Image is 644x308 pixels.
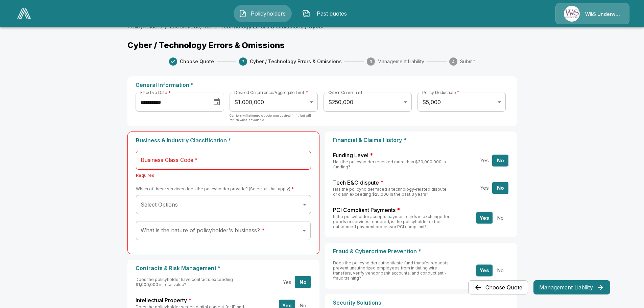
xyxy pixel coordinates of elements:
[476,212,493,224] button: Yes
[369,59,372,64] text: 3
[476,264,493,276] button: Yes
[210,95,223,109] button: Choose date, selected date is Oct 1, 2025
[378,58,424,65] span: Management Liability
[333,300,509,306] p: Security Solutions
[141,201,178,208] span: Select Options
[220,24,325,29] p: Technology Errors & Omissions / Cyber
[136,172,311,179] p: Required
[136,82,509,88] p: General Information *
[492,182,508,194] button: No
[234,90,308,95] label: Desired Occurrence/Aggregate Limit
[418,93,505,112] div: $5,000
[333,260,450,281] span: Does the policyholder authenticate fund transfer requests, prevent unauthorized employees from in...
[476,182,493,194] button: Yes
[476,155,493,166] button: Yes
[136,277,233,287] span: Does the policyholder have contracts exceeding $1,000,000 in total value?
[279,276,295,288] button: Yes
[333,151,368,159] span: Funding Level
[533,280,610,294] button: Management Liability
[136,185,294,192] h6: Which of these services does the policyholder provide? (Select all that apply)
[17,8,31,19] img: AA Logo
[180,58,214,65] span: Choose Quote
[127,41,517,49] p: Cyber / Technology Errors & Omissions
[422,90,459,95] label: Policy Deductible
[333,248,509,255] p: Fraud & Cybercrime Prevention *
[136,265,311,271] p: Contracts & Risk Management *
[234,5,292,22] button: Policyholders IconPolicyholders
[324,93,411,112] div: $250,000
[295,276,311,288] button: No
[492,155,508,166] button: No
[333,137,509,143] p: Financial & Claims History *
[302,9,310,18] img: Past quotes Icon
[230,113,317,127] p: Carriers will attempt to quote your desired limit, but will return what is available.
[460,58,475,65] span: Submit
[140,90,170,95] label: Effective Date
[230,93,317,112] div: $1,000,000
[333,159,446,169] span: Has the policyholder received more than $30,000,000 in funding?
[239,9,247,18] img: Policyholders Icon
[297,5,355,22] button: Past quotes IconPast quotes
[468,280,528,294] button: Choose Quote
[328,90,362,95] label: Cyber Crime Limit
[452,59,455,64] text: 4
[249,9,287,18] span: Policyholders
[492,264,508,276] button: No
[333,206,396,214] span: PCI Compliant Payments
[136,297,187,304] span: Intellectual Property
[136,195,311,214] div: Without label
[242,59,244,64] text: 2
[333,187,447,197] span: Has the policyholder faced a technology-related dispute or claim exceeding $25,000 in the past 3 ...
[333,179,379,187] span: Tech E&O dispute
[250,58,342,65] span: Cyber / Technology Errors & Omissions
[313,9,350,18] span: Past quotes
[136,137,311,144] p: Business & Industry Classification *
[333,214,449,229] span: If the policyholder accepts payment cards in exchange for goods or services rendered, is the poli...
[492,212,508,224] button: No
